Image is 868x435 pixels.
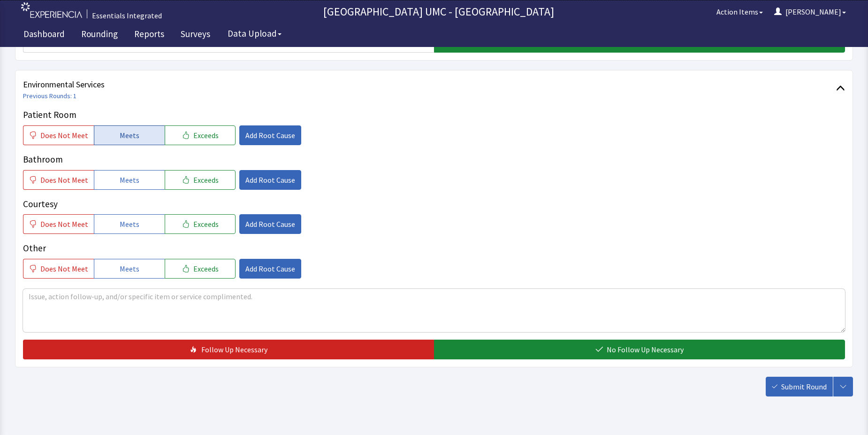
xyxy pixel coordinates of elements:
span: Meets [120,174,139,186]
a: Surveys [174,23,217,47]
a: Reports [127,23,171,47]
button: Exceeds [165,170,236,190]
button: Meets [94,214,165,234]
button: Meets [94,170,165,190]
span: Submit Round [781,381,827,392]
span: Add Root Cause [245,174,295,186]
button: Add Root Cause [239,170,301,190]
span: Does Not Meet [40,263,88,274]
a: Dashboard [16,23,72,47]
span: Exceeds [193,174,219,186]
button: Does Not Meet [23,259,94,279]
button: Data Upload [222,25,287,42]
span: Follow Up Necessary [201,344,267,355]
button: [PERSON_NAME] [769,2,852,21]
button: Add Root Cause [239,259,301,279]
p: Bathroom [23,153,845,166]
span: Does Not Meet [40,130,88,141]
button: Meets [94,259,165,279]
p: Courtesy [23,197,845,211]
span: Meets [120,218,139,230]
button: Does Not Meet [23,214,94,234]
button: Action Items [711,2,769,21]
button: Does Not Meet [23,170,94,190]
span: Meets [120,263,139,274]
button: Follow Up Necessary [23,340,434,359]
button: Does Not Meet [23,125,94,145]
button: Meets [94,125,165,145]
button: No Follow Up Necessary [434,340,845,359]
button: Exceeds [165,259,236,279]
button: Exceeds [165,214,236,234]
span: No Follow Up Necessary [607,344,684,355]
span: Meets [120,130,139,141]
p: Other [23,241,845,255]
span: Environmental Services [23,78,836,91]
span: Add Root Cause [245,263,295,274]
span: Exceeds [193,263,219,274]
span: Add Root Cause [245,130,295,141]
p: [GEOGRAPHIC_DATA] UMC - [GEOGRAPHIC_DATA] [167,4,711,19]
a: Rounding [74,23,125,47]
img: experiencia_logo.png [21,2,82,18]
a: Previous Rounds: 1 [23,92,76,100]
div: Essentials Integrated [92,10,162,21]
span: Does Not Meet [40,218,88,230]
span: Exceeds [193,218,219,230]
button: Add Root Cause [239,125,301,145]
button: Exceeds [165,125,236,145]
button: Add Root Cause [239,214,301,234]
p: Patient Room [23,108,845,122]
span: Does Not Meet [40,174,88,186]
span: Add Root Cause [245,218,295,230]
span: Exceeds [193,130,219,141]
button: Submit Round [766,377,833,396]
